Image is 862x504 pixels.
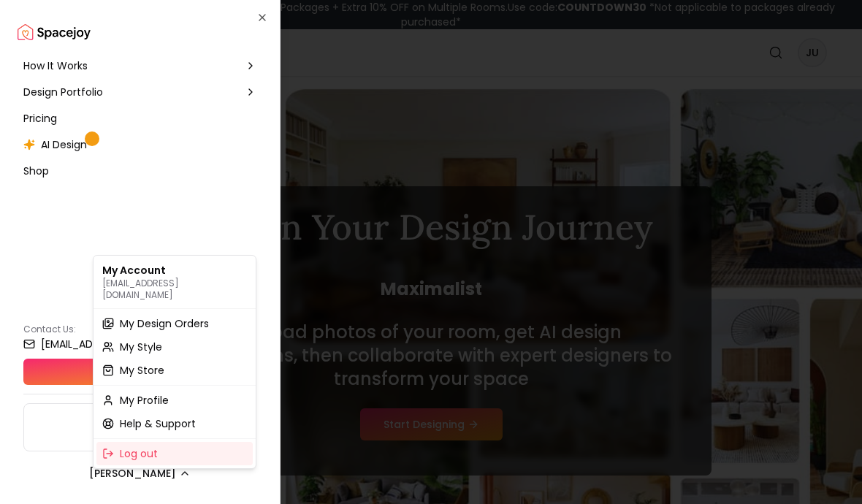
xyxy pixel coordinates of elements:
[96,412,253,435] a: Help & Support
[96,335,253,359] a: My Style
[120,316,209,331] span: My Design Orders
[120,393,169,408] span: My Profile
[120,446,158,461] span: Log out
[120,363,164,378] span: My Store
[96,312,253,335] a: My Design Orders
[96,359,253,382] a: My Store
[102,278,247,301] p: [EMAIL_ADDRESS][DOMAIN_NAME]
[96,389,253,412] a: My Profile
[93,255,256,469] div: [PERSON_NAME]
[96,259,253,305] div: My Account
[120,340,162,354] span: My Style
[120,416,196,431] span: Help & Support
